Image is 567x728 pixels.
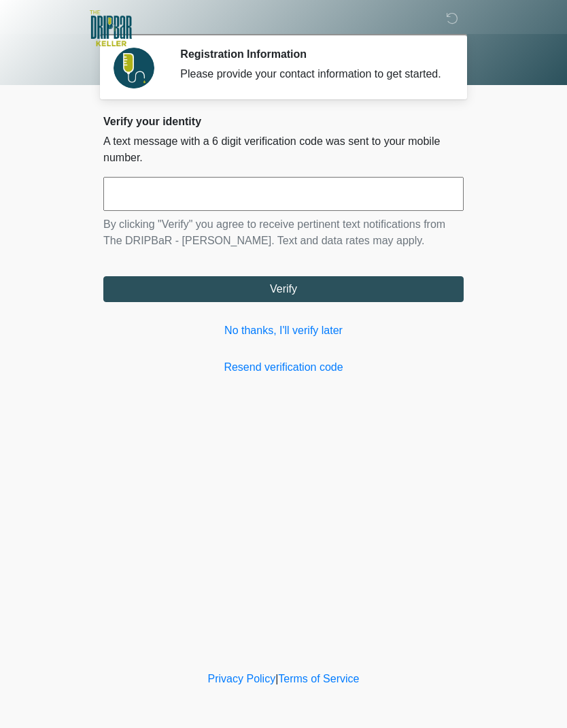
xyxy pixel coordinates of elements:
button: Verify [103,276,464,302]
p: A text message with a 6 digit verification code was sent to your mobile number. [103,133,464,166]
img: Agent Avatar [114,48,154,88]
a: Resend verification code [103,359,464,376]
div: Please provide your contact information to get started. [180,66,443,82]
a: Terms of Service [278,673,359,684]
a: No thanks, I'll verify later [103,322,464,339]
a: | [275,673,278,684]
img: The DRIPBaR - Keller Logo [90,10,132,46]
p: By clicking "Verify" you agree to receive pertinent text notifications from The DRIPBaR - [PERSON... [103,216,464,249]
a: Privacy Policy [208,673,276,684]
h2: Verify your identity [103,115,464,128]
